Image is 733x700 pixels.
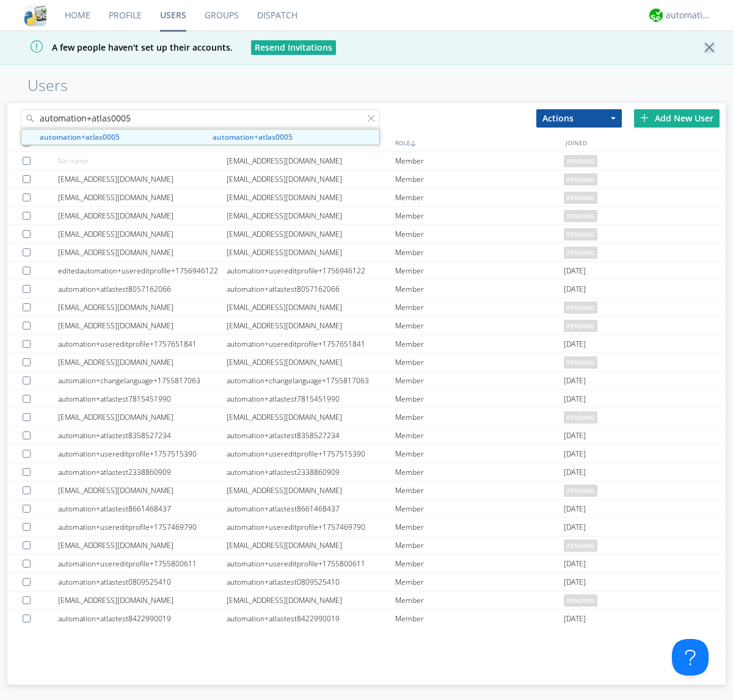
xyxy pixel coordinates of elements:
div: Member [395,280,564,298]
div: automation+usereditprofile+1755800611 [58,555,227,572]
span: pending [564,301,597,314]
span: [DATE] [564,372,586,390]
div: automation+usereditprofile+1757651841 [58,335,227,353]
div: [EMAIL_ADDRESS][DOMAIN_NAME] [227,244,395,261]
span: [DATE] [564,427,586,445]
span: [DATE] [564,555,586,573]
div: automation+atlastest7815451990 [227,390,395,408]
span: pending [564,228,597,240]
span: [DATE] [564,500,586,518]
span: pending [564,411,597,424]
div: Member [395,610,564,627]
div: [EMAIL_ADDRESS][DOMAIN_NAME] [227,170,395,188]
div: automation+atlastest8358527234 [227,427,395,444]
div: [EMAIL_ADDRESS][DOMAIN_NAME] [227,152,395,170]
div: Member [395,298,564,316]
div: [EMAIL_ADDRESS][DOMAIN_NAME] [58,353,227,371]
div: automation+atlas [666,9,712,21]
div: Member [395,427,564,444]
div: [EMAIL_ADDRESS][DOMAIN_NAME] [58,408,227,426]
div: JOINED [563,134,733,151]
div: [EMAIL_ADDRESS][DOMAIN_NAME] [58,591,227,609]
div: Member [395,170,564,188]
span: pending [564,247,597,259]
div: [EMAIL_ADDRESS][DOMAIN_NAME] [227,225,395,243]
div: automation+usereditprofile+1757515390 [227,445,395,463]
div: [EMAIL_ADDRESS][DOMAIN_NAME] [58,170,227,188]
a: [EMAIL_ADDRESS][DOMAIN_NAME][EMAIL_ADDRESS][DOMAIN_NAME]Memberpending [7,170,726,189]
a: [EMAIL_ADDRESS][DOMAIN_NAME][EMAIL_ADDRESS][DOMAIN_NAME]Memberpending [7,408,726,427]
span: [DATE] [564,390,586,408]
div: automation+atlastest8057162066 [58,280,227,298]
a: automation+atlastest8661468437automation+atlastest8661468437Member[DATE] [7,500,726,518]
button: Actions [536,109,622,128]
a: No name[EMAIL_ADDRESS][DOMAIN_NAME]Memberpending [7,152,726,170]
div: Member [395,189,564,206]
div: Member [395,500,564,518]
div: automation+usereditprofile+1755800611 [227,555,395,572]
div: [EMAIL_ADDRESS][DOMAIN_NAME] [227,482,395,499]
div: [EMAIL_ADDRESS][DOMAIN_NAME] [58,536,227,554]
div: [EMAIL_ADDRESS][DOMAIN_NAME] [58,298,227,316]
div: [EMAIL_ADDRESS][DOMAIN_NAME] [227,591,395,609]
a: [EMAIL_ADDRESS][DOMAIN_NAME][EMAIL_ADDRESS][DOMAIN_NAME]Memberpending [7,225,726,244]
div: [EMAIL_ADDRESS][DOMAIN_NAME] [58,317,227,334]
a: automation+usereditprofile+1757515390automation+usereditprofile+1757515390Member[DATE] [7,445,726,463]
div: Member [395,390,564,408]
a: [EMAIL_ADDRESS][DOMAIN_NAME][EMAIL_ADDRESS][DOMAIN_NAME]Memberpending [7,207,726,225]
span: pending [564,210,597,222]
div: automation+atlastest8358527234 [58,427,227,444]
div: [EMAIL_ADDRESS][DOMAIN_NAME] [227,536,395,554]
span: [DATE] [564,610,586,628]
div: Member [395,518,564,536]
div: Member [395,408,564,426]
div: Member [395,463,564,481]
div: editedautomation+usereditprofile+1756946122 [58,262,227,280]
a: [EMAIL_ADDRESS][DOMAIN_NAME][EMAIL_ADDRESS][DOMAIN_NAME]Memberpending [7,244,726,262]
span: [DATE] [564,573,586,591]
div: [EMAIL_ADDRESS][DOMAIN_NAME] [227,408,395,426]
a: automation+atlastest8057162066automation+atlastest8057162066Member[DATE] [7,280,726,298]
span: [DATE] [564,445,586,463]
span: pending [564,192,597,204]
div: Member [395,573,564,591]
div: Member [395,225,564,243]
a: automation+atlastest8358527234automation+atlastest8358527234Member[DATE] [7,427,726,445]
span: No name [58,156,89,166]
div: automation+atlastest0809525410 [58,573,227,591]
a: automation+usereditprofile+1757469790automation+usereditprofile+1757469790Member[DATE] [7,518,726,536]
a: [EMAIL_ADDRESS][DOMAIN_NAME][EMAIL_ADDRESS][DOMAIN_NAME]Memberpending [7,536,726,555]
div: automation+atlastest7815451990 [58,390,227,408]
iframe: Toggle Customer Support [672,639,709,676]
span: [DATE] [564,463,586,482]
div: [EMAIL_ADDRESS][DOMAIN_NAME] [58,244,227,261]
span: pending [564,173,597,186]
span: [DATE] [564,335,586,353]
span: pending [564,594,597,607]
span: pending [564,539,597,552]
div: Member [395,207,564,225]
div: [EMAIL_ADDRESS][DOMAIN_NAME] [58,482,227,499]
div: Member [395,262,564,280]
a: [EMAIL_ADDRESS][DOMAIN_NAME][EMAIL_ADDRESS][DOMAIN_NAME]Memberpending [7,482,726,500]
div: automation+atlastest8661468437 [58,500,227,518]
span: [DATE] [564,518,586,536]
a: automation+atlastest8422990019automation+atlastest8422990019Member[DATE] [7,610,726,628]
div: automation+usereditprofile+1757469790 [58,518,227,536]
div: [EMAIL_ADDRESS][DOMAIN_NAME] [227,353,395,371]
div: automation+atlastest8422990019 [58,610,227,627]
strong: automation+atlas0005 [40,132,120,142]
div: Member [395,591,564,609]
div: automation+atlastest8661468437 [227,500,395,518]
a: automation+atlastest7815451990automation+atlastest7815451990Member[DATE] [7,390,726,408]
div: [EMAIL_ADDRESS][DOMAIN_NAME] [58,189,227,206]
div: Member [395,372,564,389]
div: Member [395,555,564,572]
div: automation+usereditprofile+1756946122 [227,262,395,280]
div: [EMAIL_ADDRESS][DOMAIN_NAME] [227,298,395,316]
div: automation+atlastest2338860909 [227,463,395,481]
span: A few people haven't set up their accounts. [9,41,233,53]
a: automation+usereditprofile+1757651841automation+usereditprofile+1757651841Member[DATE] [7,335,726,353]
strong: automation+atlas0005 [213,132,293,142]
div: [EMAIL_ADDRESS][DOMAIN_NAME] [227,189,395,206]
